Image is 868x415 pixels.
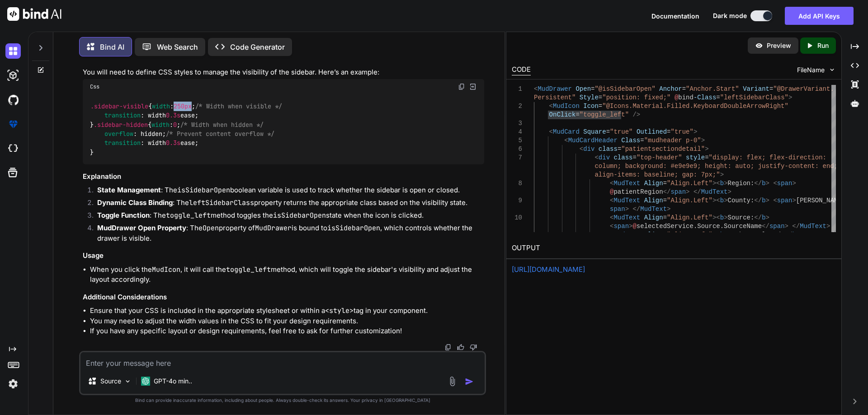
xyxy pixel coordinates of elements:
div: 5 [512,136,522,145]
h3: Additional Considerations [83,292,484,303]
span: selectedService.Source.SourceName [637,223,762,230]
span: </ [754,214,762,221]
span: style [686,154,705,161]
span: >< [712,214,720,221]
span: >< [712,231,720,238]
div: 6 [512,145,522,154]
span: b [720,214,723,221]
span: transition [104,112,141,120]
p: Preview [767,41,791,50]
span: span [613,223,629,230]
h2: OUTPUT [506,238,841,259]
code: toggle_left [226,265,271,274]
span: Persistent" [534,94,576,101]
span: > [788,94,792,101]
span: b [720,197,723,204]
span: "true" [670,128,693,135]
div: 8 [512,179,522,188]
span: > [724,214,727,221]
span: > [822,231,826,238]
span: "position: fixed;" [602,94,670,101]
span: "patientsectiondetail" [621,145,705,153]
img: GPT-4o mini [141,377,150,386]
span: bind [678,94,693,101]
img: Pick Models [124,378,132,385]
span: b [792,231,796,238]
span: b [720,231,723,238]
span: = [598,94,602,101]
button: Add API Keys [785,7,854,25]
span: > [701,137,704,144]
span: "@Icons.Material.Filled.KeyboardDoubleArrowRight" [602,103,788,110]
span: > [625,205,628,213]
span: </ [663,188,670,196]
span: = [663,231,666,238]
span: </ [632,205,640,213]
code: isSidebarOpen [327,224,380,233]
span: > [826,223,830,230]
span: div [598,154,609,161]
span: Class [621,137,640,144]
span: "@isSidebarOpen" [594,85,655,93]
code: { : ; : width ease; } { : ; : hidden; : width ease; } [90,102,282,157]
span: MudText [613,197,640,204]
span: Variant [743,85,769,93]
img: copy [458,83,465,90]
span: = [640,137,644,144]
span: > [765,180,769,187]
strong: State Management [97,186,161,194]
img: darkAi-studio [5,68,21,83]
span: = [591,85,594,93]
span: = [606,128,609,135]
span: = [682,85,685,93]
span: Region: [727,180,754,187]
span: Square [583,128,606,135]
div: 11 [512,231,522,239]
span: "Align.Left" [667,197,712,204]
img: Open in Browser [469,83,477,91]
span: = [576,111,579,118]
p: Web Search [157,42,198,52]
span: < [549,103,552,110]
span: overflow [104,130,133,138]
span: > [724,180,727,187]
span: align-items: baseline; gap: 7px;" [594,171,720,178]
span: > [705,145,708,153]
span: width [151,121,170,129]
span: </ [693,188,701,196]
span: Align [644,214,663,221]
span: width [152,102,170,110]
span: "Align.Left" [667,180,712,187]
img: githubDark [5,92,21,107]
span: > [686,188,689,196]
span: >< [712,180,720,187]
span: > [765,197,769,204]
span: > [796,231,799,238]
span: < [610,223,613,230]
span: County: [727,197,754,204]
span: > [724,231,727,238]
li: : The property of is bound to , which controls whether the drawer is visible. [90,223,484,243]
span: 0.3s [166,139,180,147]
span: b [762,197,765,204]
li: You may need to adjust the width values in the CSS to fit your design requirements. [90,316,484,326]
img: icon [465,377,474,386]
h3: Usage [83,251,484,261]
div: 10 [512,214,522,222]
span: MudText [640,205,667,213]
p: You will need to define CSS styles to manage the visibility of the sidebar. Here’s an example: [83,67,484,78]
span: "display: flex; flex-direction: [708,154,826,161]
span: b [762,180,765,187]
div: 4 [512,128,522,136]
span: OnClick [549,111,576,118]
span: /> [632,111,640,118]
span: < [549,128,552,135]
img: cloudideIcon [5,141,21,156]
code: MudIcon [152,265,180,274]
code: Open [203,224,219,233]
div: 7 [512,154,522,162]
span: > [765,214,769,221]
img: premium [5,117,21,132]
span: = [667,128,670,135]
p: Code Generator [230,42,285,52]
